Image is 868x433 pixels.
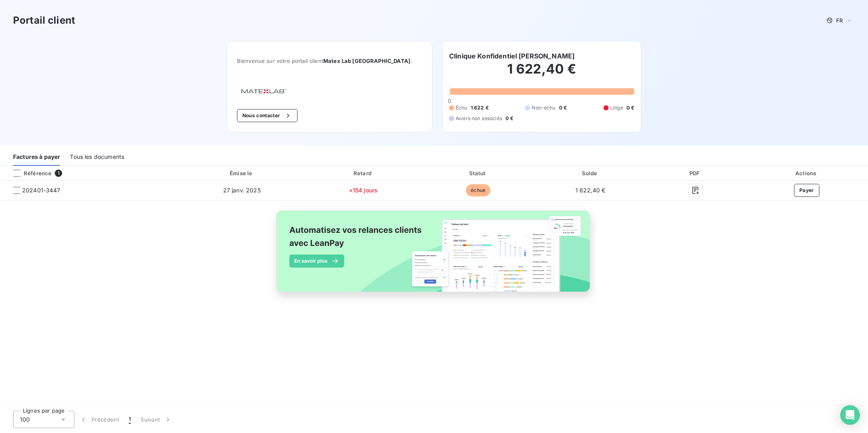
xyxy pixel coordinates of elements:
[237,109,298,122] button: Nous contacter
[74,411,124,428] button: Précédent
[537,169,644,177] div: Solde
[323,58,410,64] span: Matex Lab [GEOGRAPHIC_DATA]
[349,187,378,194] span: +154 jours
[307,169,420,177] div: Retard
[124,411,136,428] button: 1
[794,184,819,197] button: Payer
[840,405,860,425] div: Open Intercom Messenger
[626,104,634,112] span: 0 €
[13,149,60,166] div: Factures à payer
[7,170,51,177] div: Référence
[237,85,289,96] img: Company logo
[129,415,131,424] span: 1
[449,51,575,61] h6: Clinique Konfidentiel [PERSON_NAME]
[575,187,606,194] span: 1 622,40 €
[180,169,304,177] div: Émise le
[237,58,422,64] span: Bienvenue sur votre portail client .
[836,17,843,24] span: FR
[55,170,62,177] span: 1
[449,61,634,85] h2: 1 622,40 €
[466,184,490,196] span: échue
[223,187,261,194] span: 27 janv. 2025
[70,149,124,166] div: Tous les documents
[22,186,60,194] span: 202401-3447
[269,205,599,306] img: banner
[559,104,567,112] span: 0 €
[13,13,75,28] h3: Portail client
[423,169,533,177] div: Statut
[456,104,468,112] span: Échu
[20,415,30,424] span: 100
[456,115,502,122] span: Avoirs non associés
[448,98,451,104] span: 0
[610,104,623,112] span: Litige
[136,411,177,428] button: Suivant
[532,104,555,112] span: Non-échu
[647,169,744,177] div: PDF
[471,104,489,112] span: 1 622 €
[506,115,513,122] span: 0 €
[747,169,866,177] div: Actions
